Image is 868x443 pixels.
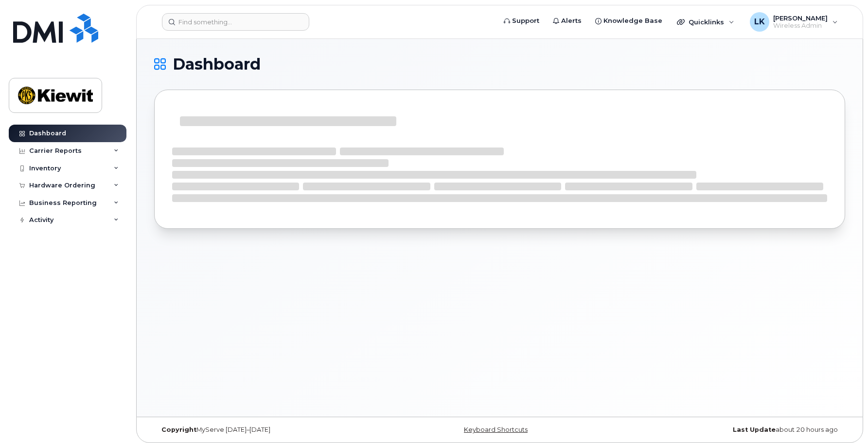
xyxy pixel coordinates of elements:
a: Keyboard Shortcuts [464,426,528,433]
strong: Copyright [161,426,196,433]
div: about 20 hours ago [615,426,845,434]
div: MyServe [DATE]–[DATE] [154,426,385,434]
span: Dashboard [173,57,261,72]
strong: Last Update [733,426,776,433]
